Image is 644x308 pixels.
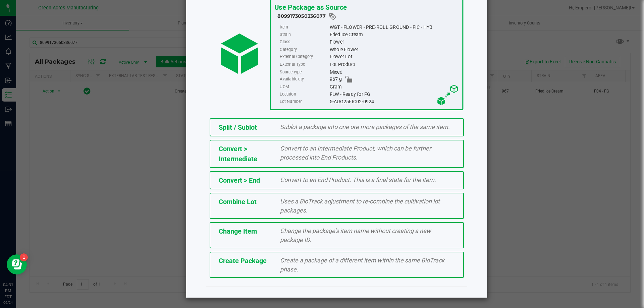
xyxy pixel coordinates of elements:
[280,53,328,61] label: External Category
[219,257,267,265] span: Create Package
[329,68,459,76] div: Mixed
[274,3,346,11] span: Use Package as Source
[329,31,459,38] div: Fried Ice Cream
[280,98,328,105] label: Lot Number
[219,227,257,235] span: Change Item
[280,227,431,243] span: Change the package’s item name without creating a new package ID.
[280,83,328,90] label: UOM
[219,198,257,206] span: Combine Lot
[280,31,328,38] label: Strain
[329,46,459,53] div: Whole Flower
[277,12,459,21] div: 8099173050336077
[219,145,257,163] span: Convert > Intermediate
[280,176,436,183] span: Convert to an End Product. This is a final state for the item.
[329,23,459,31] div: WGT - FLOWER - PRE-ROLL GROUND - FIC - HYB
[219,176,260,184] span: Convert > End
[280,198,440,214] span: Uses a BioTrack adjustment to re-combine the cultivation lot packages.
[280,257,444,273] span: Create a package of a different item within the same BioTrack phase.
[329,53,459,61] div: Flower Lot
[280,39,328,46] label: Class
[329,76,341,83] span: 967 g
[329,61,459,68] div: Lot Product
[7,254,27,274] iframe: Resource center
[329,98,459,105] div: 5-AUG25FIC02-0924
[329,90,459,98] div: FLW - Ready for FG
[280,90,328,98] label: Location
[280,68,328,76] label: Source type
[280,123,450,130] span: Sublot a package into one ore more packages of the same item.
[219,123,257,131] span: Split / Sublot
[280,46,328,53] label: Category
[20,253,28,261] iframe: Resource center unread badge
[329,83,459,90] div: Gram
[280,76,328,83] label: Available qty
[280,61,328,68] label: External Type
[280,145,431,161] span: Convert to an Intermediate Product, which can be further processed into End Products.
[280,23,328,31] label: Item
[329,39,459,46] div: Flower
